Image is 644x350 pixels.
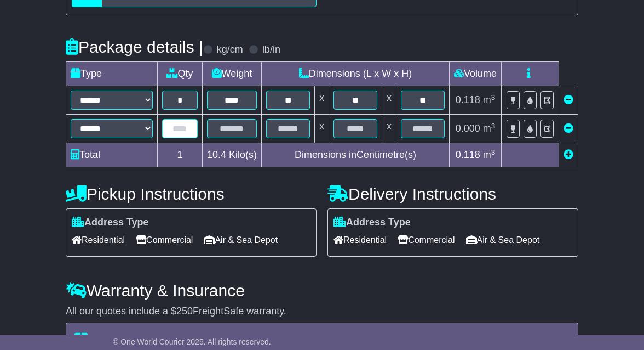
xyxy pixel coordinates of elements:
td: x [382,115,396,143]
span: © One World Courier 2025. All rights reserved. [113,337,271,346]
span: 250 [176,306,193,317]
label: kg/cm [217,44,243,56]
span: Air & Sea Depot [204,232,278,249]
td: Dimensions (L x W x H) [262,62,450,86]
label: lb/in [262,44,280,56]
sup: 3 [491,93,496,101]
sup: 3 [491,122,496,130]
label: Address Type [334,217,411,229]
span: Commercial [398,232,455,249]
span: 0.118 [456,149,480,160]
a: Add new item [563,149,573,160]
span: m [483,94,496,105]
td: x [315,115,329,143]
h4: Delivery Instructions [327,185,578,203]
span: Residential [72,232,125,249]
span: Air & Sea Depot [466,232,540,249]
a: Remove this item [563,123,573,134]
td: 1 [157,143,202,167]
td: x [382,86,396,115]
td: x [315,86,329,115]
sup: 3 [491,148,496,156]
td: Weight [202,62,261,86]
td: Total [66,143,157,167]
span: m [483,149,496,160]
h4: Pickup Instructions [66,185,317,203]
td: Volume [450,62,502,86]
span: 0.000 [456,123,480,134]
h4: Package details | [66,38,203,56]
h4: Warranty & Insurance [66,281,578,300]
a: Remove this item [563,94,573,105]
td: Type [66,62,157,86]
td: Kilo(s) [202,143,261,167]
span: Commercial [136,232,193,249]
span: m [483,123,496,134]
td: Qty [157,62,202,86]
span: Residential [334,232,387,249]
div: All our quotes include a $ FreightSafe warranty. [66,306,578,318]
span: 0.118 [456,94,480,105]
td: Dimensions in Centimetre(s) [262,143,450,167]
span: 10.4 [207,149,226,160]
label: Address Type [72,217,149,229]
